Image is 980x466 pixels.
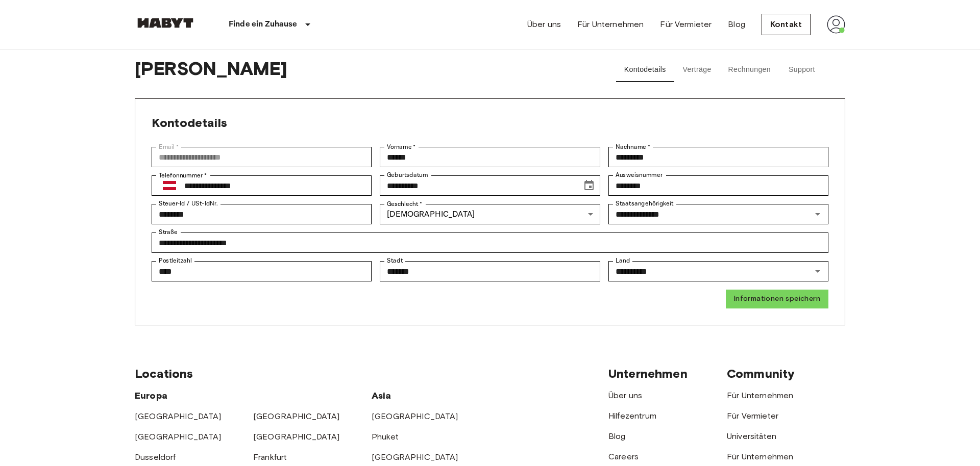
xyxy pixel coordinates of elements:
a: [GEOGRAPHIC_DATA] [253,432,340,442]
span: Unternehmen [608,366,688,381]
a: [GEOGRAPHIC_DATA] [253,411,340,421]
a: Dusseldorf [135,452,176,462]
button: Rechnungen [720,58,779,82]
a: Hilfezentrum [608,411,656,421]
div: Nachname [608,147,828,167]
label: Straße [159,228,178,237]
div: Steuer-Id / USt-IdNr. [152,204,372,224]
a: Kontakt [762,14,811,35]
label: Steuer-Id / USt-IdNr. [159,199,218,208]
div: Postleitzahl [152,261,372,281]
div: Ausweisnummer [608,175,828,196]
span: Community [727,366,795,381]
label: Email [159,142,179,151]
a: Blog [728,18,745,31]
div: Straße [152,232,828,253]
span: Locations [135,366,193,381]
label: Geburtsdatum [387,171,428,179]
label: Geschlecht [387,199,423,209]
a: Für Unternehmen [577,18,644,31]
p: Finde ein Zuhause [229,18,298,31]
img: Austria [163,181,176,190]
img: Habyt [135,18,196,28]
a: Universitäten [727,431,776,441]
label: Nachname [616,142,650,151]
a: Über uns [527,18,561,31]
a: [GEOGRAPHIC_DATA] [372,452,458,462]
a: Für Vermieter [660,18,712,31]
a: [GEOGRAPHIC_DATA] [372,411,458,421]
div: Stadt [380,261,600,281]
label: Telefonnummer [159,171,207,180]
button: Informationen speichern [726,290,828,308]
button: Kontodetails [616,58,674,82]
button: Select country [159,175,180,196]
a: Über uns [608,391,642,400]
button: Choose date, selected date is Jan 9, 2004 [579,175,599,196]
button: Open [811,264,825,278]
span: Europa [135,390,167,401]
button: Open [811,207,825,221]
label: Postleitzahl [159,256,192,265]
div: [DEMOGRAPHIC_DATA] [380,204,600,224]
a: Phuket [372,432,399,442]
a: Frankfurt [253,452,287,462]
div: Vorname [380,147,600,167]
img: avatar [827,15,845,34]
a: [GEOGRAPHIC_DATA] [135,432,222,442]
a: Für Vermieter [727,411,778,421]
span: Asia [372,390,391,401]
a: Für Unternehmen [727,452,793,461]
span: [PERSON_NAME] [135,58,587,82]
label: Ausweisnummer [616,171,662,179]
a: [GEOGRAPHIC_DATA] [135,411,222,421]
label: Stadt [387,256,403,265]
button: Verträge [674,58,720,82]
button: Support [779,58,825,82]
label: Vorname [387,142,416,151]
a: Careers [608,452,639,461]
label: Land [616,256,630,265]
a: Für Unternehmen [727,391,793,400]
label: Staatsangehörigkeit [616,199,674,208]
div: Email [152,147,372,167]
a: Blog [608,431,626,441]
span: Kontodetails [152,115,227,130]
